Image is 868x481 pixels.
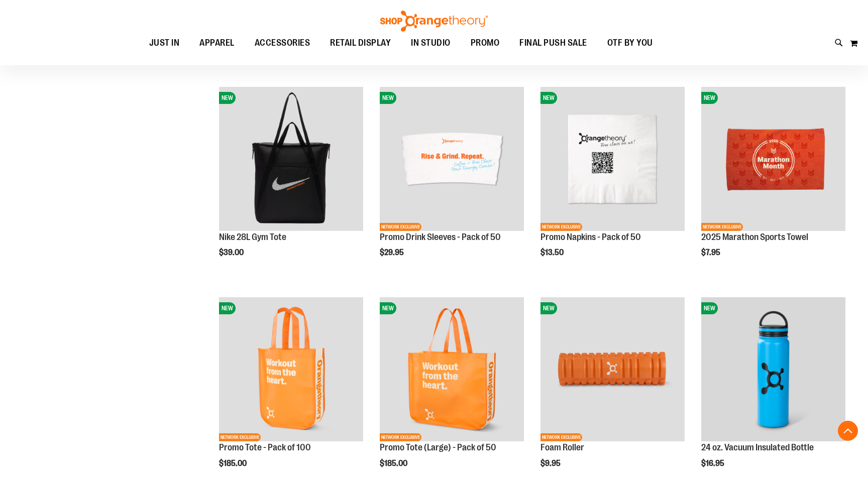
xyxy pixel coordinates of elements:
span: NEW [380,302,396,314]
span: IN STUDIO [411,32,451,54]
a: RETAIL DISPLAY [320,32,401,55]
img: Foam Roller [540,297,685,441]
img: Nike 28L Gym Tote [219,87,363,231]
span: $185.00 [219,459,248,468]
a: Foam RollerNEWNETWORK EXCLUSIVE [540,297,685,443]
img: Shop Orangetheory [379,11,489,32]
img: Promo Tote (Large) - Pack of 50 [380,297,524,441]
a: Promo Tote (Large) - Pack of 50NEWNETWORK EXCLUSIVE [380,297,524,443]
a: Promo Drink Sleeves - Pack of 50 [380,232,501,242]
span: RETAIL DISPLAY [330,32,391,54]
div: product [375,82,529,283]
span: NEW [540,302,557,314]
a: PROMO [461,32,510,55]
span: NETWORK EXCLUSIVE [380,433,421,441]
span: $9.95 [540,459,562,468]
span: NEW [540,92,557,104]
a: Promo Napkins - Pack of 50NEWNETWORK EXCLUSIVE [540,87,685,232]
button: Back To Top [838,421,858,441]
a: 2025 Marathon Sports Towel [701,232,808,242]
span: NETWORK EXCLUSIVE [219,433,261,441]
img: 2025 Marathon Sports Towel [701,87,845,231]
img: Promo Napkins - Pack of 50 [540,87,685,231]
span: FINAL PUSH SALE [519,32,587,54]
span: APPAREL [199,32,235,54]
a: JUST IN [139,32,190,55]
a: Promo Drink Sleeves - Pack of 50NEWNETWORK EXCLUSIVE [380,87,524,232]
a: 2025 Marathon Sports TowelNEWNETWORK EXCLUSIVE [701,87,845,232]
a: APPAREL [189,32,245,55]
span: OTF BY YOU [607,32,653,54]
img: Promo Drink Sleeves - Pack of 50 [380,87,524,231]
span: $7.95 [701,248,722,257]
span: ACCESSORIES [255,32,310,54]
span: $29.95 [380,248,405,257]
img: Promo Tote - Pack of 100 [219,297,363,441]
div: product [535,82,690,283]
div: product [214,82,368,283]
a: Promo Tote (Large) - Pack of 50 [380,442,496,452]
span: $185.00 [380,459,409,468]
span: NETWORK EXCLUSIVE [540,433,582,441]
a: Nike 28L Gym Tote [219,232,286,242]
a: OTF BY YOU [597,32,663,55]
span: NEW [219,92,236,104]
a: IN STUDIO [401,32,461,55]
span: NEW [701,302,718,314]
span: NETWORK EXCLUSIVE [540,223,582,231]
span: $13.50 [540,248,565,257]
span: PROMO [471,32,500,54]
span: $16.95 [701,459,726,468]
span: $39.00 [219,248,245,257]
a: Promo Tote - Pack of 100 [219,442,311,452]
a: ACCESSORIES [245,32,320,54]
span: NEW [219,302,236,314]
span: NEW [701,92,718,104]
a: Foam Roller [540,442,584,452]
a: Promo Tote - Pack of 100NEWNETWORK EXCLUSIVE [219,297,363,443]
span: JUST IN [149,32,180,54]
span: NETWORK EXCLUSIVE [380,223,421,231]
img: 24 oz. Vacuum Insulated Bottle [701,297,845,441]
a: 24 oz. Vacuum Insulated BottleNEW [701,297,845,443]
div: product [696,82,850,283]
a: Nike 28L Gym ToteNEW [219,87,363,232]
span: NEW [380,92,396,104]
a: Promo Napkins - Pack of 50 [540,232,641,242]
a: 24 oz. Vacuum Insulated Bottle [701,442,814,452]
span: NETWORK EXCLUSIVE [701,223,743,231]
a: FINAL PUSH SALE [509,32,597,55]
